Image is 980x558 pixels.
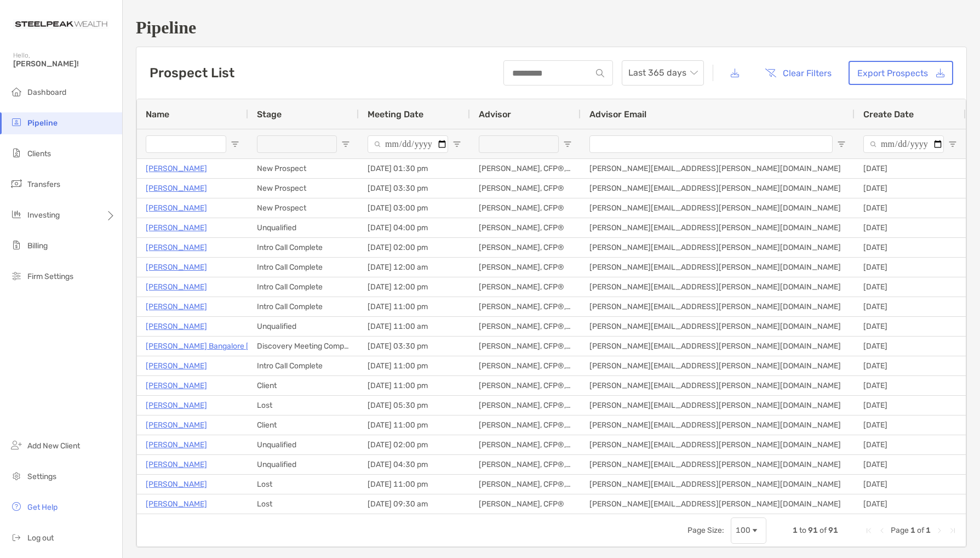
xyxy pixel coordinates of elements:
div: Last Page [948,526,957,535]
img: investing icon [10,208,23,221]
a: [PERSON_NAME] [146,162,207,175]
div: [PERSON_NAME], CFP®, CDFA® [470,455,581,474]
div: [DATE] [855,337,966,356]
div: [DATE] 05:30 pm [359,396,470,415]
div: Previous Page [878,526,886,535]
p: [PERSON_NAME] [146,418,207,432]
div: Intro Call Complete [248,258,359,277]
button: Open Filter Menu [837,140,846,149]
div: Lost [248,475,359,494]
span: Get Help [27,503,58,512]
a: [PERSON_NAME] [146,280,207,294]
div: [PERSON_NAME], CFP®, CDFA® [470,356,581,375]
img: add_new_client icon [10,439,23,452]
a: [PERSON_NAME] [146,300,207,314]
div: [DATE] 11:00 pm [359,376,470,395]
span: Stage [257,109,282,119]
div: Unqualified [248,455,359,474]
div: [PERSON_NAME], CFP® [470,277,581,297]
span: Clients [27,149,51,158]
span: of [819,526,827,535]
a: [PERSON_NAME] [146,320,207,333]
button: Open Filter Menu [563,140,572,149]
span: to [799,526,806,535]
span: of [917,526,924,535]
div: [PERSON_NAME][EMAIL_ADDRESS][PERSON_NAME][DOMAIN_NAME] [581,317,855,336]
div: Client [248,415,359,435]
p: [PERSON_NAME] [146,477,207,491]
div: Lost [248,494,359,514]
span: Meeting Date [368,109,423,119]
span: Advisor Email [589,109,646,119]
div: [DATE] 03:30 pm [359,337,470,356]
div: [PERSON_NAME][EMAIL_ADDRESS][PERSON_NAME][DOMAIN_NAME] [581,238,855,257]
div: [PERSON_NAME], CFP®, CDFA® [470,297,581,316]
a: [PERSON_NAME] [146,181,207,195]
img: firm-settings icon [10,269,23,282]
div: [PERSON_NAME], CFP®, CDFA® [470,415,581,435]
div: Intro Call Complete [248,238,359,257]
div: [PERSON_NAME][EMAIL_ADDRESS][PERSON_NAME][DOMAIN_NAME] [581,356,855,375]
span: Add New Client [27,441,80,451]
div: [PERSON_NAME][EMAIL_ADDRESS][PERSON_NAME][DOMAIN_NAME] [581,198,855,218]
div: [DATE] 11:00 pm [359,415,470,435]
span: Billing [27,241,48,250]
div: [PERSON_NAME][EMAIL_ADDRESS][PERSON_NAME][DOMAIN_NAME] [581,179,855,198]
a: [PERSON_NAME] [146,458,207,471]
div: [DATE] [855,218,966,237]
a: [PERSON_NAME] Bangalore [PERSON_NAME] [146,339,307,353]
a: [PERSON_NAME] [146,260,207,274]
span: 91 [808,526,818,535]
p: [PERSON_NAME] [146,438,207,452]
div: New Prospect [248,159,359,178]
div: [PERSON_NAME], CFP® [470,258,581,277]
div: [DATE] 01:30 pm [359,159,470,178]
div: [PERSON_NAME], CFP® [470,494,581,514]
img: input icon [596,69,604,77]
div: [DATE] [855,494,966,514]
div: [DATE] [855,297,966,316]
div: Unqualified [248,435,359,454]
div: [DATE] 04:00 pm [359,218,470,237]
a: [PERSON_NAME] [146,379,207,392]
div: [DATE] [855,159,966,178]
span: Dashboard [27,88,66,97]
div: [PERSON_NAME], CFP®, CDFA® [470,475,581,494]
h1: Pipeline [136,18,967,38]
div: [PERSON_NAME], CFP®, CDFA® [470,396,581,415]
div: [PERSON_NAME][EMAIL_ADDRESS][PERSON_NAME][DOMAIN_NAME] [581,218,855,237]
button: Open Filter Menu [948,140,957,149]
div: [PERSON_NAME], CFP®, CDFA® [470,435,581,454]
div: [PERSON_NAME][EMAIL_ADDRESS][PERSON_NAME][DOMAIN_NAME] [581,396,855,415]
div: [PERSON_NAME], CFP®, CDFA® [470,159,581,178]
span: Page [891,526,909,535]
p: [PERSON_NAME] [146,359,207,373]
span: Firm Settings [27,272,73,281]
img: transfers icon [10,177,23,190]
div: [DATE] 04:30 pm [359,455,470,474]
span: Name [146,109,169,119]
span: [PERSON_NAME]! [13,59,116,69]
div: [PERSON_NAME], CFP®, CDFA® [470,337,581,356]
a: [PERSON_NAME] [146,241,207,254]
div: [PERSON_NAME], CFP® [470,218,581,237]
h3: Prospect List [150,65,234,81]
div: [DATE] [855,396,966,415]
a: [PERSON_NAME] [146,398,207,412]
span: Transfers [27,180,60,189]
a: [PERSON_NAME] [146,497,207,511]
div: [DATE] [855,317,966,336]
div: [PERSON_NAME], CFP® [470,198,581,218]
p: [PERSON_NAME] [146,201,207,215]
div: 100 [736,526,750,535]
div: [DATE] 11:00 pm [359,356,470,375]
span: Log out [27,533,54,543]
div: [PERSON_NAME][EMAIL_ADDRESS][PERSON_NAME][DOMAIN_NAME] [581,159,855,178]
